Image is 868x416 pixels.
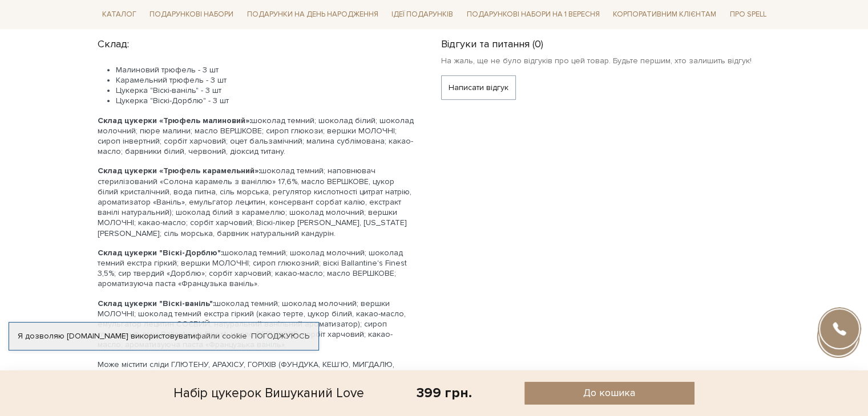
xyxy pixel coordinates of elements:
li: Малиновий трюфель - 3 шт [116,65,414,75]
b: Склад цукерки "Віскі-Дорблю": [98,248,223,258]
span: Каталог [98,6,141,23]
p: шоколад темний; шоколад білий; шоколад молочний; пюре малини; масло ВЕРШКОВЕ; сироп глюкози; верш... [98,116,414,157]
li: Цукерка "Віскі-ваніль" - 3 шт [116,85,414,96]
b: Склад цукерки «Трюфель карамельний»: [98,166,260,176]
div: 399 грн. [417,384,472,402]
div: Відгуки та питання (0) [441,33,771,51]
a: Корпоративним клієнтам [608,5,721,24]
span: Ідеї подарунків [387,6,458,23]
button: Написати відгук [441,75,516,100]
a: файли cookie [195,331,247,341]
p: Може містити сліди ГЛЮТЕНУ, АРАХІСУ, ГОРІХІВ (ФУНДУКА, КЕШ’Ю, МИГДАЛЮ, ФІСТАШКИ), ЯЙЦЕПРОДУКТІВ, ... [98,360,414,380]
li: Карамельний трюфель - 3 шт [116,75,414,85]
span: До кошика [583,386,635,399]
span: Подарунки на День народження [243,6,383,23]
li: Цукерка "Віскі-Дорблю" - 3 шт [116,96,414,106]
p: шоколад темний; шоколад молочний; шоколад темний екстра гіркий; вершки МОЛОЧНІ; сироп глюкозний; ... [98,248,414,289]
p: На жаль, ще не було відгуків про цей товар. Будьте першим, хто залишить відгук! [441,56,771,66]
a: Подарункові набори на 1 Вересня [462,5,604,24]
div: Склад: [98,33,414,51]
span: Написати відгук [449,76,508,99]
b: Склад цукерки "Віскі-ваніль": [98,299,215,308]
a: Погоджуюсь [251,331,309,341]
span: Про Spell [725,6,771,23]
p: шоколад темний; шоколад молочний; вершки МОЛОЧНІ; шоколад темний екстра гіркий (какао терте, цуко... [98,299,414,350]
b: Склад цукерки «Трюфель малиновий»: [98,116,251,125]
div: Я дозволяю [DOMAIN_NAME] використовувати [9,331,318,341]
button: До кошика [524,382,695,405]
span: Подарункові набори [145,6,238,23]
div: Набір цукерок Вишуканий Love [173,382,364,405]
p: шоколад темний; наповнювач стерилізований «Солона карамель з ваніллю» 17,6%, масло ВЕРШКОВЕ, цуко... [98,166,414,238]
